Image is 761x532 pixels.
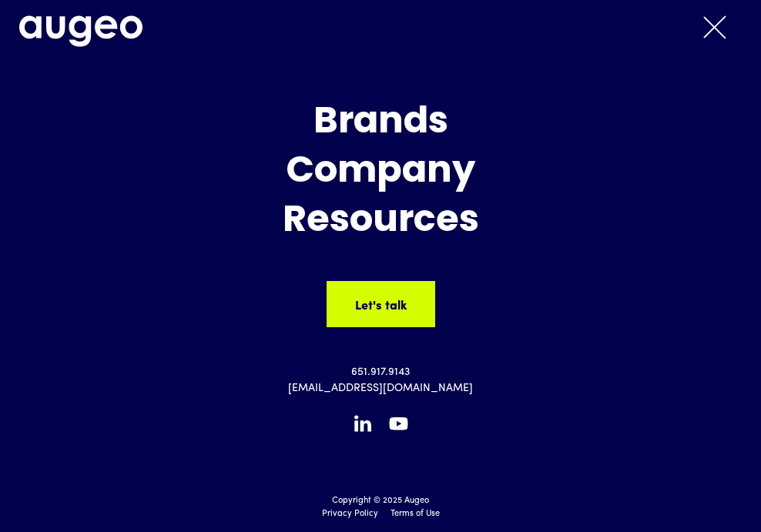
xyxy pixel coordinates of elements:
a: 651.917.9143 [351,364,410,380]
a: Privacy Policy [322,508,378,521]
div: menu [688,10,742,44]
a: Terms of Use [391,508,440,521]
a: [EMAIL_ADDRESS][DOMAIN_NAME] [288,380,473,396]
a: Let's talk [327,281,435,327]
div: Brands [4,102,757,144]
div: Company [4,152,757,193]
div: Copyright © 2025 Augeo [322,495,440,508]
img: Augeo's full logo in white. [19,15,142,48]
div: Resources [4,201,757,243]
a: home [19,15,142,48]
